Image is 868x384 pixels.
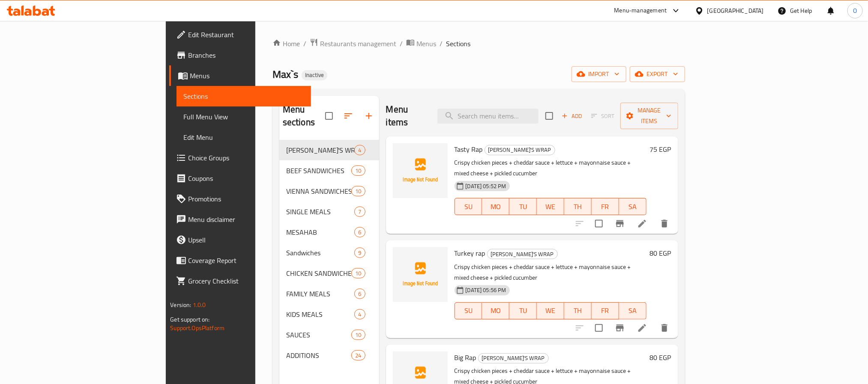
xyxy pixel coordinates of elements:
a: Promotions [169,189,311,209]
span: Branches [188,50,304,60]
span: SA [623,304,643,317]
a: Coupons [169,168,311,189]
div: SAUCES [286,330,351,340]
div: MAX'S WRAP [487,249,558,259]
span: import [578,69,620,80]
span: TU [513,304,533,317]
button: delete [654,213,675,234]
div: items [354,309,365,319]
div: SINGLE MEALS7 [279,201,379,222]
span: VIENNA SANDWICHES [286,186,351,196]
span: FR [595,201,616,213]
h6: 80 EGP [650,247,671,259]
a: Coverage Report [169,250,311,271]
span: 10 [352,187,365,195]
button: MO [482,302,509,319]
button: Add section [359,106,379,126]
div: VIENNA SANDWICHES10 [279,181,379,201]
a: Menus [406,38,436,49]
span: SINGLE MEALS [286,207,355,217]
p: Crispy chicken pieces + cheddar sauce + lettuce + mayonnaise sauce + mixed cheese + pickled cucumber [455,262,647,283]
img: Turkey rap [393,247,448,302]
a: Menus [169,65,311,86]
button: WE [537,302,564,319]
input: search [437,109,539,124]
a: Edit menu item [637,219,647,229]
div: Inactive [302,70,327,80]
div: KIDS MEALS4 [279,304,379,325]
span: Select all sections [320,107,338,125]
span: 10 [352,269,365,278]
a: Support.OpsPlatform [170,322,224,334]
span: Turkey rap [455,247,485,260]
button: MO [482,198,509,215]
span: [DATE] 05:52 PM [462,182,510,190]
button: SA [619,198,647,215]
div: items [354,227,365,237]
span: ADDITIONS [286,350,351,360]
a: Branches [169,45,311,65]
a: Edit menu item [637,323,647,333]
span: Select to update [590,215,608,233]
div: items [351,350,365,360]
a: Full Menu View [177,106,311,127]
span: 7 [355,208,365,216]
span: FAMILY MEALS [286,289,355,299]
span: TU [513,201,533,213]
button: delete [654,318,675,338]
span: [PERSON_NAME]'S WRAP [286,145,355,155]
div: SAUCES10 [279,325,379,345]
span: Sort sections [338,106,359,126]
span: O [853,6,857,15]
h2: Menu items [386,103,427,129]
div: Sandwiches [286,248,355,258]
div: MESAHAB6 [279,222,379,242]
span: BEEF SANDWICHES [286,165,351,176]
span: FR [595,304,616,317]
a: Edit Menu [177,127,311,148]
div: MAX'S WRAP [485,145,555,155]
span: Coverage Report [188,255,304,266]
span: SU [458,201,479,213]
span: Manage items [627,105,671,127]
span: Inactive [302,71,327,79]
div: items [351,330,365,340]
div: CHICKEN SANDWICHES [286,268,351,278]
span: TH [568,201,588,213]
span: [PERSON_NAME]'S WRAP [479,353,548,363]
span: 6 [355,228,365,236]
span: Select section first [586,109,620,123]
button: WE [537,198,564,215]
div: items [351,165,365,176]
span: Coupons [188,173,304,183]
span: MESAHAB [286,227,355,237]
button: TU [509,198,537,215]
button: FR [592,198,619,215]
div: MAX'S WRAP [286,145,355,155]
div: items [354,145,365,155]
div: [PERSON_NAME]'S WRAP4 [279,140,379,160]
div: items [354,248,365,258]
span: Select section [540,107,558,125]
span: Menus [416,38,436,49]
button: Manage items [620,103,678,129]
span: Edit Menu [183,132,304,142]
span: Upsell [188,235,304,245]
a: Upsell [169,230,311,250]
span: SU [458,304,479,317]
span: MO [485,304,506,317]
a: Restaurants management [310,38,396,49]
h6: 75 EGP [650,143,671,155]
div: items [351,186,365,196]
span: Sections [183,91,304,101]
span: Add [560,111,584,121]
nav: breadcrumb [272,38,685,49]
button: Add [558,109,586,123]
li: / [400,38,403,49]
span: Tasty Rap [455,143,483,156]
div: Sandwiches9 [279,242,379,263]
span: Full Menu View [183,112,304,122]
